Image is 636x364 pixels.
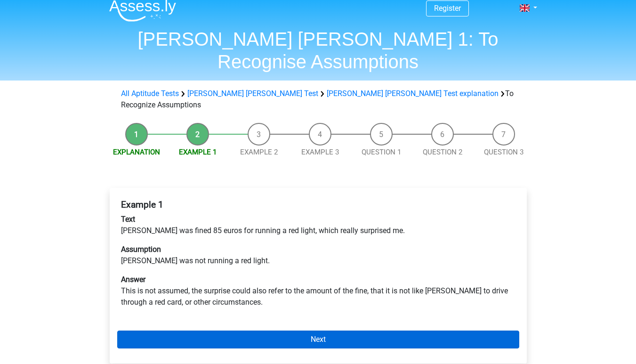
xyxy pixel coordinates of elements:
p: [PERSON_NAME] was fined 85 euros for running a red light, which really surprised me. [121,214,515,236]
b: Answer [121,275,145,284]
b: Assumption [121,245,161,254]
a: All Aptitude Tests [121,89,179,98]
p: This is not assumed, the surprise could also refer to the amount of the fine, that it is not like... [121,274,515,308]
a: Question 3 [484,148,523,156]
h1: [PERSON_NAME] [PERSON_NAME] 1: To Recognise Assumptions [102,28,535,73]
a: Register [434,4,461,13]
a: Question 1 [362,148,401,156]
b: Text [121,215,135,224]
b: Example 1 [121,199,163,210]
p: [PERSON_NAME] was not running a red light. [121,244,515,267]
a: Example 1 [179,148,217,156]
a: Next [117,331,519,348]
a: Example 3 [301,148,339,156]
div: To Recognize Assumptions [117,88,519,111]
a: Example 2 [240,148,278,156]
a: Explanation [113,148,160,156]
a: [PERSON_NAME] [PERSON_NAME] Test [187,89,318,98]
a: Question 2 [423,148,462,156]
a: [PERSON_NAME] [PERSON_NAME] Test explanation [327,89,499,98]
